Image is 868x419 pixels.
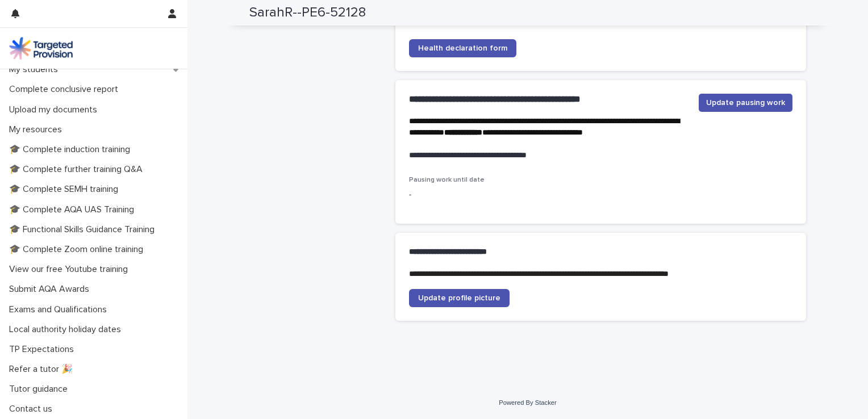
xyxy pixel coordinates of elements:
p: Upload my documents [5,104,106,115]
h2: SarahR--PE6-52128 [249,5,366,21]
p: Contact us [5,404,61,414]
span: Update pausing work [706,97,785,108]
p: Exams and Qualifications [5,304,116,315]
p: Refer a tutor 🎉 [5,364,82,375]
a: Health declaration form [409,39,516,57]
span: Pausing work until date [409,177,485,183]
img: M5nRWzHhSzIhMunXDL62 [9,37,73,60]
p: Submit AQA Awards [5,284,98,295]
p: Local authority holiday dates [5,324,130,335]
p: 🎓 Complete induction training [5,144,139,155]
p: - [409,189,528,201]
a: Update profile picture [409,289,510,307]
p: 🎓 Complete Zoom online training [5,244,152,255]
span: Health declaration form [418,44,507,52]
p: View our free Youtube training [5,264,137,275]
p: Tutor guidance [5,384,77,395]
p: TP Expectations [5,344,83,355]
p: 🎓 Complete AQA UAS Training [5,204,143,215]
p: 🎓 Complete SEMH training [5,184,127,195]
span: Update profile picture [418,294,500,302]
p: My resources [5,124,71,135]
p: My students [5,64,67,75]
p: 🎓 Complete further training Q&A [5,164,152,175]
p: Complete conclusive report [5,84,127,95]
p: 🎓 Functional Skills Guidance Training [5,224,164,235]
a: Powered By Stacker [499,399,556,406]
button: Update pausing work [699,94,792,112]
